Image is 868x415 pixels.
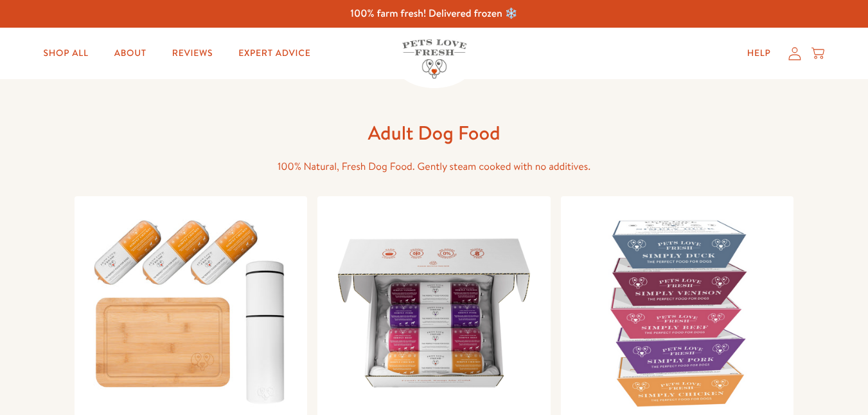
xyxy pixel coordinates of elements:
a: Help [737,41,781,66]
a: Reviews [162,41,223,66]
img: Taster Pack - Adult [85,207,297,410]
img: Pets Love Fresh [402,39,466,78]
a: About [104,41,157,66]
h1: Adult Dog Food [229,120,640,145]
a: Expert Advice [228,41,321,66]
a: Shop All [33,41,99,66]
span: 100% Natural, Fresh Dog Food. Gently steam cooked with no additives. [278,160,590,174]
